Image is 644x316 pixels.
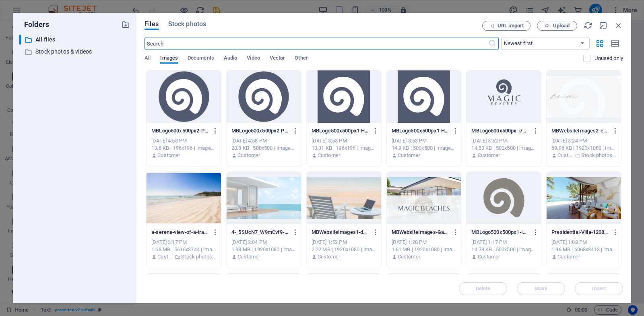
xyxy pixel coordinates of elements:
[471,137,536,145] div: [DATE] 3:52 PM
[157,152,180,159] p: Customer
[614,21,623,30] i: Close
[231,239,296,246] div: [DATE] 2:04 PM
[237,152,260,159] p: Customer
[270,53,285,64] span: Vector
[312,229,369,236] p: MBWebsiteImages1-dxZ6GbcAQHyux-GaRIJD7g.png
[551,145,616,152] div: 69.96 KB | 1920x1080 | image/png
[553,23,570,28] span: Upload
[237,253,260,260] p: Customer
[247,53,260,64] span: Video
[557,152,573,159] p: Customer
[188,53,214,64] span: Documents
[537,21,577,31] button: Upload
[551,137,616,145] div: [DATE] 3:24 PM
[160,53,178,64] span: Images
[551,127,609,134] p: MBWebsiteImages2-e_cEcAEw-NNsiYlo_ezwZQ.png
[151,229,208,236] p: a-serene-view-of-a-tranquil-beach-with-clear-ocean-waters-and-soft-sand-in-myanmar-3c82_dxj2Oollu...
[312,137,376,145] div: [DATE] 3:53 PM
[312,239,376,246] div: [DATE] 1:52 PM
[144,19,159,29] span: Files
[392,137,456,145] div: [DATE] 3:53 PM
[551,152,616,159] div: By: Customer | Folder: Stock photos & videos
[392,239,456,246] div: [DATE] 1:28 PM
[318,152,340,159] p: Customer
[231,137,296,145] div: [DATE] 4:58 PM
[224,53,237,64] span: Audio
[312,246,376,253] div: 2.22 MB | 1920x1080 | image/png
[144,53,151,64] span: All
[157,253,173,260] p: Customer
[181,253,216,260] p: Stock photos & videos
[151,145,216,152] div: 13.6 KB | 196x196 | image/png
[312,145,376,152] div: 13.31 KB | 196x196 | image/png
[551,229,609,236] p: Presidential-Villa-12082019_132205-8HcBTQlRQ-YQF5Vlo2Dbxg.jpg
[551,239,616,246] div: [DATE] 1:08 PM
[471,246,536,253] div: 14.73 KB | 500x500 | image/png
[151,127,208,134] p: MBLogo500x500px2-PifXBMhMH2U8X6cXZdzfbA-hTuBH7QbpYZAwef4gEt5lg.png
[478,253,500,260] p: Customer
[19,19,49,30] p: Folders
[19,47,130,57] div: Stock photos & videos
[151,239,216,246] div: [DATE] 3:17 PM
[471,127,528,134] p: MBLogo500x500px-i7271Gdl_owCvlryUDcAdA.png
[482,21,530,31] button: URL import
[584,21,592,30] i: Reload
[392,246,456,253] div: 1.61 MB | 1920x1080 | image/png
[392,145,456,152] div: 14.9 KB | 500x500 | image/png
[231,127,289,134] p: MBLogo500x500px2-PifXBMhMH2U8X6cXZdzfbA.png
[151,137,216,145] div: [DATE] 4:58 PM
[471,239,536,246] div: [DATE] 1:17 PM
[168,19,206,29] span: Stock photos
[318,253,340,260] p: Customer
[471,145,536,152] div: 14.53 KB | 500x500 | image/png
[312,127,369,134] p: MBLogo500x500px1-H7t0n2nNqx81esKBCG9whw-eCjToPX5jhs1ljLIvcYD7w.png
[398,152,420,159] p: Customer
[471,229,528,236] p: MBLogo500x500px1-I6ONOV1bWVMMP2LstH28Kw.png
[19,35,21,45] div: ​
[231,145,296,152] div: 20.8 KB | 500x500 | image/png
[599,21,608,30] i: Minimize
[557,253,580,260] p: Customer
[392,229,449,236] p: MBWebsiteImages-GaIAin30epe9jvETaWngbg.png
[35,47,115,56] p: Stock photos & videos
[398,253,420,260] p: Customer
[478,152,500,159] p: Customer
[144,37,488,50] input: Search
[295,53,308,64] span: Other
[151,253,216,260] div: By: Customer | Folder: Stock photos & videos
[497,23,524,28] span: URL import
[231,246,296,253] div: 1.98 MB | 1920x1080 | image/png
[151,246,216,253] div: 1.68 MB | 5616x3744 | image/jpeg
[35,35,115,44] p: All files
[581,152,616,159] p: Stock photos & videos
[392,127,449,134] p: MBLogo500x500px1-H7t0n2nNqx81esKBCG9whw.png
[594,55,623,62] p: Displays only files that are not in use on the website. Files added during this session can still...
[231,229,289,236] p: 4-_5SUcN7_W9mCvf9-_kpRlg.png
[551,246,616,253] div: 1.96 MB | 6068x3413 | image/jpeg
[121,20,130,29] i: Create new folder
[6,134,266,191] div: Drop content here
